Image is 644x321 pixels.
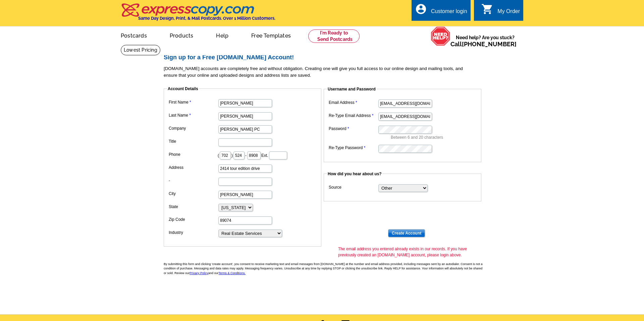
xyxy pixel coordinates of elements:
[159,27,204,43] a: Products
[169,138,218,144] label: Title
[169,112,218,118] label: Last Name
[169,204,218,210] label: State
[205,27,239,43] a: Help
[450,34,520,48] span: Need help? Are you stuck?
[167,150,318,160] dd: ( ) - Ext.
[190,271,208,275] a: Privacy Policy
[169,99,218,105] label: First Name
[110,27,158,43] a: Postcards
[138,16,275,21] h4: Same Day Design, Print, & Mail Postcards. Over 1 Million Customers.
[497,8,520,18] div: My Order
[169,230,218,236] label: Industry
[431,26,450,46] img: help
[450,41,517,48] span: Call
[431,8,467,18] div: Customer login
[329,100,378,106] label: Email Address
[388,229,425,237] input: Create Account
[329,126,378,132] label: Password
[481,7,520,16] a: shopping_cart My Order
[329,113,378,119] label: Re-Type Email Address
[169,216,218,222] label: Zip Code
[164,54,486,61] h2: Sign up for a Free [DOMAIN_NAME] Account!
[219,271,246,275] a: Terms & Conditions.
[164,262,486,276] p: By submitting this form and clicking 'create account', you consent to receive marketing text and ...
[329,145,378,151] label: Re-Type Password
[169,151,218,157] label: Phone
[462,41,517,48] a: [PHONE_NUMBER]
[338,246,486,258] span: The email address you entered already exists in our records. If you have previously created an [D...
[481,3,493,15] i: shopping_cart
[327,171,382,177] legend: How did you hear about us?
[169,191,218,197] label: City
[329,184,378,190] label: Source
[167,86,199,92] legend: Account Details
[391,134,478,140] p: Between 6 and 20 characters
[164,65,486,79] p: [DOMAIN_NAME] accounts are completely free and without obligation. Creating one will give you ful...
[169,125,218,131] label: Company
[169,178,218,184] label: -
[121,8,275,21] a: Same Day Design, Print, & Mail Postcards. Over 1 Million Customers.
[169,165,218,171] label: Address
[415,7,467,16] a: account_circle Customer login
[240,27,302,43] a: Free Templates
[415,3,427,15] i: account_circle
[327,86,376,92] legend: Username and Password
